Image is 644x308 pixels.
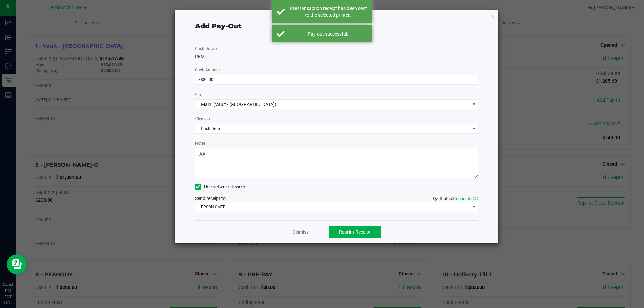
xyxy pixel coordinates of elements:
[195,140,206,146] label: Notes
[288,5,367,18] div: The transaction receipt has been sent to the selected printer.
[339,229,371,235] span: Reprint Receipt
[195,202,470,212] span: EPSON-SMEE
[195,183,246,190] label: Use network devices
[292,229,309,236] a: Dismiss
[288,30,367,37] div: Pay-out successful.
[453,196,474,201] span: Connected
[195,91,201,98] label: To
[195,21,241,31] div: Add Pay-Out
[195,68,220,72] span: Cash Amount
[433,196,478,201] span: QZ Status:
[195,53,479,60] div: REM
[195,116,210,122] label: Reason
[195,124,470,133] span: Cash Drop
[7,254,27,274] iframe: Resource center
[213,102,276,107] span: (Vault - [GEOGRAPHIC_DATA])
[329,226,381,238] button: Reprint Receipt
[195,196,227,201] span: Send receipt to:
[195,46,218,52] label: Cash Drawer
[201,102,211,107] span: Main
